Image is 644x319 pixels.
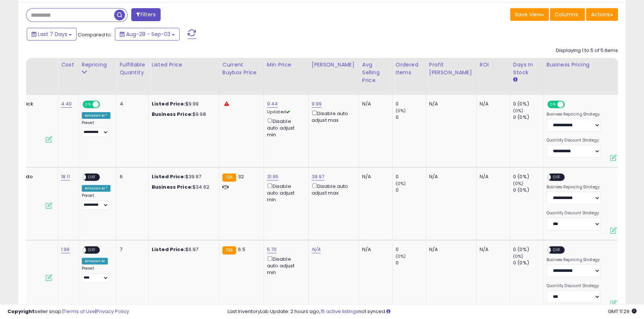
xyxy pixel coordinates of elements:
[152,111,193,118] b: Business Price:
[119,61,145,77] div: Fulfillable Quantity
[152,111,213,118] div: $9.98
[86,174,98,180] span: OFF
[513,260,543,266] div: 0 (0%)
[547,257,600,263] label: Business Repricing Strategy:
[222,246,236,254] small: FBA
[119,173,142,180] div: 6
[7,308,35,315] strong: Copyright
[362,173,387,180] div: N/A
[267,117,303,138] div: Disable auto adjust min
[551,174,563,180] span: OFF
[510,8,549,21] button: Save View
[38,30,67,38] span: Last 7 Days
[551,247,563,253] span: OFF
[238,173,244,180] span: 32
[396,260,426,266] div: 0
[396,253,406,259] small: (0%)
[82,185,111,192] div: Amazon AI *
[61,100,72,108] a: 4.40
[83,101,93,108] span: ON
[312,182,353,196] div: Disable auto adjust max
[513,187,543,193] div: 0 (0%)
[131,8,160,21] button: Filters
[513,108,524,114] small: (0%)
[513,253,524,259] small: (0%)
[82,193,111,210] div: Preset:
[555,11,578,18] span: Columns
[152,246,186,253] b: Listed Price:
[82,120,111,137] div: Preset:
[513,246,543,253] div: 0 (0%)
[152,183,193,191] b: Business Price:
[61,246,70,253] a: 1.99
[61,61,75,69] div: Cost
[99,101,111,108] span: OFF
[152,246,213,253] div: $6.97
[82,266,111,283] div: Preset:
[152,101,213,107] div: $9.99
[96,308,129,315] a: Privacy Policy
[396,101,426,107] div: 0
[547,138,600,143] label: Quantity Discount Strategy:
[152,184,213,191] div: $34.62
[547,61,622,69] div: Business Pricing
[362,101,387,107] div: N/A
[82,61,113,69] div: Repricing
[429,246,471,253] div: N/A
[312,109,353,124] div: Disable auto adjust max
[547,283,600,289] label: Quantity Discount Strategy:
[267,255,303,276] div: Disable auto adjust min
[513,180,524,186] small: (0%)
[312,173,325,180] a: 39.97
[429,173,471,180] div: N/A
[78,31,112,38] span: Compared to:
[86,247,98,253] span: OFF
[396,108,406,114] small: (0%)
[362,61,389,84] div: Avg Selling Price
[513,101,543,107] div: 0 (0%)
[321,308,358,315] a: 15 active listings
[480,173,504,180] div: N/A
[480,101,504,107] div: N/A
[480,61,507,69] div: ROI
[550,8,585,21] button: Columns
[7,308,129,315] div: seller snap | |
[396,173,426,180] div: 0
[429,61,473,77] div: Profit [PERSON_NAME]
[61,173,70,180] a: 18.11
[222,61,261,77] div: Current Buybox Price
[396,187,426,193] div: 0
[115,28,180,40] button: Aug-28 - Sep-03
[312,100,322,108] a: 9.99
[312,246,321,253] a: N/A
[267,100,278,108] a: 9.44
[586,8,618,21] button: Actions
[64,308,95,315] a: Terms of Use
[429,101,471,107] div: N/A
[27,28,77,40] button: Last 7 Days
[126,30,170,38] span: Aug-28 - Sep-03
[82,258,108,264] div: Amazon AI
[238,246,245,253] span: 6.5
[267,109,290,115] span: Updated
[513,61,540,77] div: Days In Stock
[267,173,279,180] a: 31.95
[396,114,426,121] div: 0
[119,246,142,253] div: 7
[547,112,600,117] label: Business Repricing Strategy:
[608,308,637,315] span: 2025-09-11 11:29 GMT
[152,173,213,180] div: $39.97
[267,246,277,253] a: 5.70
[547,185,600,190] label: Business Repricing Strategy:
[152,100,186,107] b: Listed Price:
[222,173,236,182] small: FBA
[480,246,504,253] div: N/A
[152,173,186,180] b: Listed Price:
[396,180,406,186] small: (0%)
[396,246,426,253] div: 0
[513,173,543,180] div: 0 (0%)
[152,61,216,69] div: Listed Price
[513,77,518,83] small: Days In Stock.
[564,101,576,108] span: OFF
[267,61,305,69] div: Min Price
